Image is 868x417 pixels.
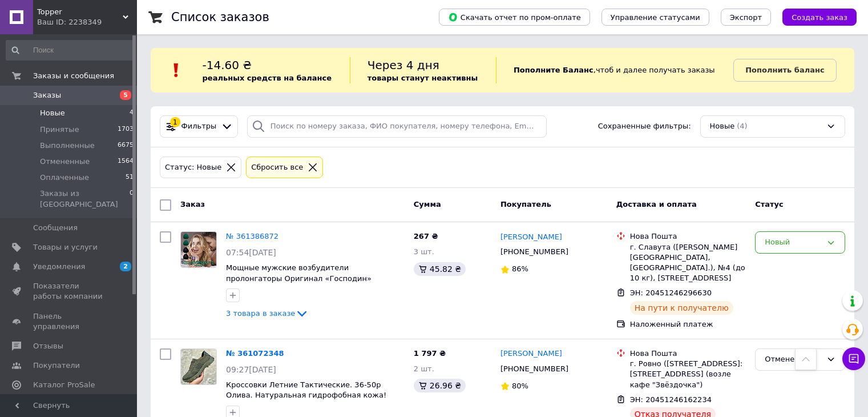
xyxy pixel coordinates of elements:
a: № 361386872 [226,232,278,240]
a: Фото товару [180,231,217,268]
span: 0 [130,189,134,209]
div: Отменен [765,354,822,366]
button: Чат с покупателем [842,347,865,370]
span: 1703 [118,125,134,135]
span: Статус [755,200,784,209]
b: Пополнить баланс [745,66,824,74]
div: Нова Пошта [630,348,746,359]
span: 1 797 ₴ [414,349,446,358]
img: Фото товару [181,232,216,267]
span: Уведомления [33,262,85,272]
div: Новый [765,236,822,248]
a: Кроссовки Летние Тактические. 36-50р Олива. Натуральная гидрофобная кожа! MBLM-1027 [226,380,386,410]
span: Принятые [40,125,79,135]
div: [PHONE_NUMBER] [498,362,571,376]
b: Пополните Баланс [514,66,594,74]
span: 4 [130,108,134,118]
input: Поиск [6,40,135,61]
div: г. Ровно ([STREET_ADDRESS]: [STREET_ADDRESS] (возле кафе "Звёздочка") [630,359,746,390]
img: Фото товару [181,349,216,384]
span: (4) [737,122,747,130]
a: Мощные мужские возбудители пролонгаторы Оригинал «Господин» Безопасные, Мгновенного действия [226,263,372,293]
span: Панель управления [33,311,106,332]
input: Поиск по номеру заказа, ФИО покупателя, номеру телефона, Email, номеру накладной [247,115,547,138]
span: Товары и услуги [33,242,98,252]
span: Создать заказ [792,13,847,22]
a: [PERSON_NAME] [500,232,562,243]
span: 86% [512,264,528,273]
div: г. Славута ([PERSON_NAME][GEOGRAPHIC_DATA], [GEOGRAPHIC_DATA].), №4 (до 10 кг), [STREET_ADDRESS] [630,242,746,284]
button: Экспорт [721,9,771,26]
b: товары станут неактивны [368,74,478,82]
button: Управление статусами [601,9,709,26]
span: 6675 [118,141,134,151]
img: :exclamation: [168,62,185,79]
span: Каталог ProSale [33,380,95,390]
b: реальных средств на балансе [203,74,332,82]
span: Заказы и сообщения [33,71,114,81]
span: Выполненные [40,141,95,151]
span: Новые [710,121,735,132]
span: Покупатель [500,200,551,209]
span: Сообщения [33,223,78,233]
button: Создать заказ [782,9,857,26]
span: Доставка и оплата [616,200,697,209]
span: Скачать отчет по пром-оплате [448,12,581,22]
span: 5 [120,90,131,100]
span: Фильтры [181,121,217,132]
span: Новые [40,108,65,118]
a: 3 товара в заказе [226,309,309,318]
button: Скачать отчет по пром-оплате [439,9,590,26]
span: Заказы из [GEOGRAPHIC_DATA] [40,189,130,209]
span: 3 шт. [414,247,434,256]
div: 1 [170,117,180,127]
span: Сохраненные фильтры: [598,121,691,132]
span: 2 шт. [414,364,434,373]
a: № 361072348 [226,349,284,358]
a: Фото товару [180,348,217,385]
span: Сумма [414,200,441,209]
div: На пути к получателю [630,301,733,315]
span: Отзывы [33,341,63,351]
div: 26.96 ₴ [414,379,466,392]
a: Пополнить баланс [733,59,836,82]
span: Покупатели [33,360,80,371]
span: 1564 [118,157,134,167]
span: Экспорт [730,13,762,22]
div: Наложенный платеж [630,319,746,330]
span: 51 [126,173,134,183]
div: [PHONE_NUMBER] [498,244,571,259]
a: [PERSON_NAME] [500,348,562,359]
span: Управление статусами [611,13,700,22]
span: 267 ₴ [414,232,438,240]
div: Сбросить все [249,162,305,174]
span: 07:54[DATE] [226,248,276,257]
span: Заказы [33,90,61,101]
span: 80% [512,382,528,390]
div: Статус: Новые [163,162,224,174]
span: -14.60 ₴ [203,58,252,72]
span: Topper [37,7,123,17]
div: , чтоб и далее получать заказы [496,57,733,83]
a: Создать заказ [771,13,857,21]
span: Показатели работы компании [33,281,106,302]
span: 3 товара в заказе [226,309,295,318]
div: 45.82 ₴ [414,262,466,276]
span: ЭН: 20451246296630 [630,288,712,297]
span: ЭН: 20451246162234 [630,395,712,404]
span: Заказ [180,200,205,209]
h1: Список заказов [171,10,269,24]
span: 2 [120,262,131,271]
span: Через 4 дня [368,58,439,72]
span: Оплаченные [40,173,89,183]
div: Нова Пошта [630,231,746,242]
div: Ваш ID: 2238349 [37,17,137,27]
span: 09:27[DATE] [226,365,276,374]
span: Отмененные [40,157,90,167]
